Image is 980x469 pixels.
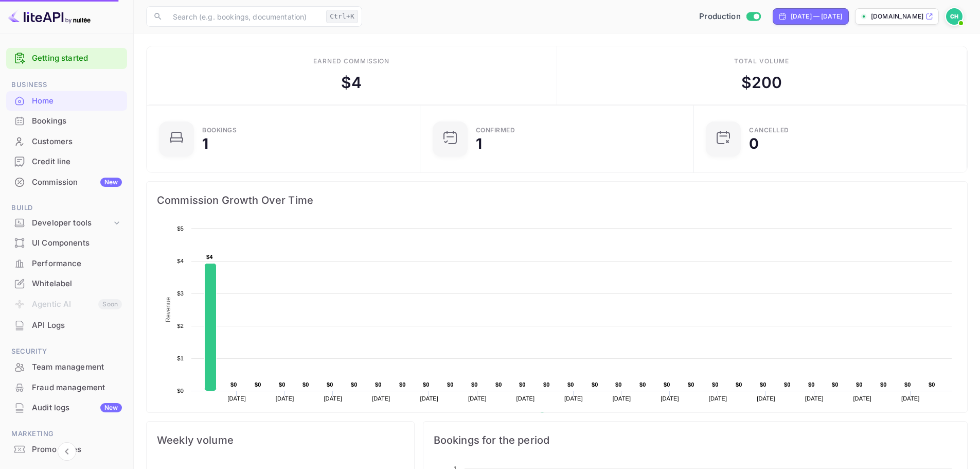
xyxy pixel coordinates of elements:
div: Earned commission [313,57,389,66]
text: [DATE] [901,395,920,402]
text: $0 [567,381,574,388]
span: Bookings for the period [434,432,957,448]
div: Bookings [32,115,122,127]
text: $0 [351,381,358,388]
a: Customers [6,132,127,151]
text: $0 [664,381,670,388]
text: $0 [712,381,719,388]
a: API Logs [6,316,127,335]
text: $1 [177,355,184,361]
div: 1 [202,136,208,151]
text: $0 [471,381,478,388]
text: $0 [736,381,742,388]
text: $0 [375,381,382,388]
text: $0 [302,381,309,388]
a: Audit logsNew [6,398,127,417]
text: Revenue [165,297,172,322]
div: Whitelabel [6,274,127,294]
div: Customers [32,136,122,148]
div: New [100,178,122,187]
text: $0 [808,381,815,388]
div: Performance [6,254,127,274]
text: $0 [327,381,333,388]
text: $0 [929,381,935,388]
a: Whitelabel [6,274,127,293]
text: $0 [904,381,911,388]
img: LiteAPI logo [8,8,91,25]
text: [DATE] [661,395,679,402]
div: CommissionNew [6,172,127,193]
div: Switch to Sandbox mode [695,11,764,23]
text: $0 [230,381,237,388]
text: [DATE] [372,395,390,402]
div: [DATE] — [DATE] [791,12,842,21]
text: [DATE] [564,395,583,402]
text: $0 [615,381,622,388]
a: Credit line [6,152,127,171]
text: $0 [688,381,694,388]
text: [DATE] [276,395,294,402]
div: Credit line [6,152,127,172]
div: Developer tools [6,214,127,232]
div: $ 4 [341,71,362,94]
div: Credit line [32,156,122,168]
div: Home [32,95,122,107]
text: $5 [177,225,184,232]
div: $ 200 [741,71,782,94]
div: Home [6,91,127,111]
input: Search (e.g. bookings, documentation) [167,6,322,27]
text: [DATE] [805,395,824,402]
text: $0 [447,381,454,388]
span: Business [6,79,127,91]
div: Customers [6,132,127,152]
span: Security [6,346,127,357]
div: New [100,403,122,412]
span: Build [6,202,127,214]
text: [DATE] [468,395,487,402]
a: Performance [6,254,127,273]
text: [DATE] [516,395,535,402]
text: $0 [255,381,261,388]
p: [DOMAIN_NAME] [871,12,923,21]
text: $0 [784,381,791,388]
text: [DATE] [757,395,775,402]
span: Commission Growth Over Time [157,192,957,209]
text: $0 [423,381,430,388]
div: Bookings [6,111,127,131]
div: Audit logs [32,402,122,414]
text: $0 [592,381,598,388]
text: $0 [177,388,184,394]
div: Getting started [6,48,127,69]
text: $0 [495,381,502,388]
text: $0 [543,381,550,388]
div: Performance [32,258,122,270]
div: Ctrl+K [326,10,358,23]
span: Marketing [6,428,127,440]
text: $0 [856,381,863,388]
div: API Logs [6,316,127,336]
a: Home [6,91,127,110]
text: $0 [639,381,646,388]
text: [DATE] [324,395,342,402]
text: $4 [177,258,184,264]
div: Commission [32,177,122,188]
span: Weekly volume [157,432,404,448]
span: Production [699,11,741,23]
div: Fraud management [32,382,122,394]
a: Promo codes [6,440,127,459]
div: 1 [476,136,482,151]
a: Bookings [6,111,127,130]
text: [DATE] [709,395,727,402]
div: Bookings [202,127,237,133]
div: Team management [6,357,127,377]
text: $0 [760,381,767,388]
div: API Logs [32,320,122,332]
text: $3 [177,290,184,297]
div: Fraud management [6,378,127,398]
text: [DATE] [227,395,246,402]
div: 0 [749,136,759,151]
text: $0 [399,381,406,388]
div: Confirmed [476,127,515,133]
div: UI Components [6,233,127,253]
text: $0 [880,381,887,388]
